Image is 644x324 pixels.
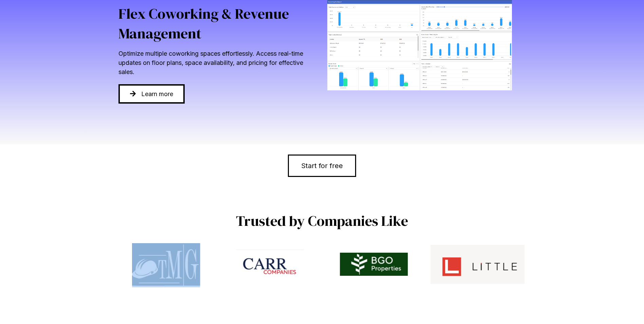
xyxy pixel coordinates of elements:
p: Optimize multiple coworking spaces effortlessly. Access real-time updates on floor plans, space a... [118,49,317,76]
h2: Trusted by Companies Like [118,211,526,231]
img: Little Architects [430,245,525,284]
iframe: Chat Widget [610,291,644,324]
img: BentallGreenOak [340,253,408,276]
img: Carr Companies [236,250,304,279]
h2: Flex Coworking & Revenue Management [118,4,317,44]
img: The Missner Group [132,243,200,286]
a: Start for free [288,155,356,177]
a: Learn more [118,84,185,104]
